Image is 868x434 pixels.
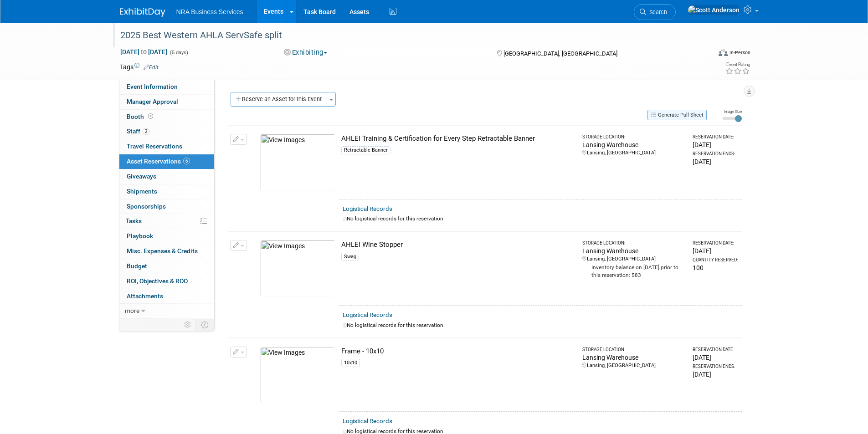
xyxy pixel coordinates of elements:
[127,83,178,90] span: Event Information
[260,240,335,297] img: View Images
[183,158,190,164] span: 6
[127,158,190,165] span: Asset Reservations
[582,347,685,353] div: Storage Location:
[119,214,214,229] a: Tasks
[688,5,740,15] img: Scott Anderson
[119,124,214,139] a: Staff2
[693,363,738,370] div: Reservation Ends:
[582,134,685,140] div: Storage Location:
[231,92,327,107] button: Reserve an Asset for this Event
[195,319,214,331] td: Toggle Event Tabs
[127,292,163,300] span: Attachments
[119,289,214,304] a: Attachments
[176,8,243,15] span: NRA Business Services
[119,274,214,289] a: ROI, Objectives & ROO
[119,95,214,109] a: Manager Approval
[260,347,335,403] img: View Images
[119,110,214,124] a: Booth
[693,157,738,166] div: [DATE]
[120,62,159,71] td: Tags
[634,4,676,20] a: Search
[144,64,159,71] a: Edit
[341,253,359,261] div: Swag
[120,48,168,56] span: [DATE] [DATE]
[693,347,738,353] div: Reservation Date:
[582,353,685,362] div: Lansing Warehouse
[127,173,156,180] span: Giveaways
[119,139,214,154] a: Travel Reservations
[143,128,149,135] span: 2
[127,113,155,120] span: Booth
[693,353,738,362] div: [DATE]
[127,128,149,135] span: Staff
[139,48,148,56] span: to
[127,277,188,285] span: ROI, Objectives & ROO
[343,205,392,212] a: Logistical Records
[657,47,751,61] div: Event Format
[119,244,214,259] a: Misc. Expenses & Credits
[119,199,214,214] a: Sponsorships
[582,149,685,157] div: Lansing, [GEOGRAPHIC_DATA]
[341,359,360,367] div: 10x10
[582,263,685,279] div: Inventory balance on [DATE] prior to this reservation: 583
[146,113,155,120] span: Booth not reserved yet
[729,49,750,56] div: In-Person
[127,247,198,255] span: Misc. Expenses & Credits
[119,154,214,169] a: Asset Reservations6
[180,319,196,331] td: Personalize Event Tab Strip
[343,215,738,223] div: No logistical records for this reservation.
[503,50,617,57] span: [GEOGRAPHIC_DATA], [GEOGRAPHIC_DATA]
[693,240,738,246] div: Reservation Date:
[582,240,685,246] div: Storage Location:
[646,9,667,15] span: Search
[341,240,574,250] div: AHLEI Wine Stopper
[582,246,685,255] div: Lansing Warehouse
[341,347,574,356] div: Frame - 10x10
[341,134,574,143] div: AHLEI Training & Certification for Every Step Retractable Banner
[127,188,157,195] span: Shipments
[343,418,392,424] a: Logistical Records
[169,50,188,56] span: (5 days)
[119,184,214,199] a: Shipments
[119,169,214,184] a: Giveaways
[693,134,738,140] div: Reservation Date:
[582,140,685,149] div: Lansing Warehouse
[693,151,738,157] div: Reservation Ends:
[119,259,214,274] a: Budget
[127,203,166,210] span: Sponsorships
[127,98,178,105] span: Manager Approval
[126,217,142,225] span: Tasks
[693,370,738,379] div: [DATE]
[341,146,390,154] div: Retractable Banner
[719,49,728,56] img: Format-Inperson.png
[647,110,707,120] button: Generate Pull Sheet
[343,311,392,318] a: Logistical Records
[693,257,738,263] div: Quantity Reserved:
[582,362,685,369] div: Lansing, [GEOGRAPHIC_DATA]
[693,263,738,272] div: 100
[127,262,147,270] span: Budget
[260,134,335,191] img: View Images
[693,246,738,255] div: [DATE]
[725,62,750,67] div: Event Rating
[125,307,139,314] span: more
[723,109,742,114] div: Image Size
[120,8,165,17] img: ExhibitDay
[343,322,738,329] div: No logistical records for this reservation.
[117,27,697,44] div: 2025 Best Western AHLA ServSafe split
[582,255,685,263] div: Lansing, [GEOGRAPHIC_DATA]
[119,80,214,94] a: Event Information
[127,143,182,150] span: Travel Reservations
[281,48,331,57] button: Exhibiting
[127,232,153,240] span: Playbook
[119,304,214,318] a: more
[693,140,738,149] div: [DATE]
[119,229,214,244] a: Playbook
